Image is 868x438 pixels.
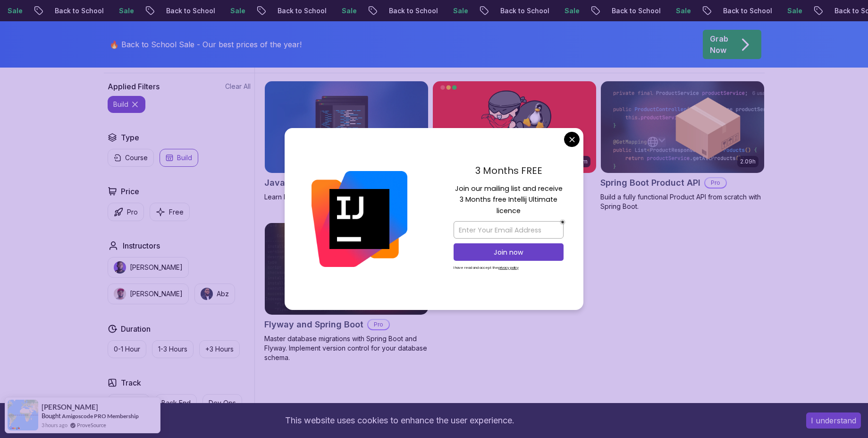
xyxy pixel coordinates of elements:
[205,344,234,354] p: +3 Hours
[121,377,141,388] h2: Track
[108,283,189,304] button: instructor img[PERSON_NAME]
[265,81,428,173] img: Java CLI Build card
[42,421,67,429] span: 3 hours ago
[553,6,583,16] p: Sale
[155,394,197,412] button: Back End
[123,240,160,251] h2: Instructors
[121,186,139,197] h2: Price
[169,207,184,217] p: Free
[110,39,302,50] p: 🔥 Back to School Sale - Our best prices of the year!
[433,81,596,173] img: Linux Over The Wire Bandit card
[705,178,726,188] p: Pro
[7,410,792,431] div: This website uses cookies to enhance the user experience.
[264,223,429,362] a: Flyway and Spring Boot card47mFlyway and Spring BootProMaster database migrations with Spring Boo...
[368,320,389,329] p: Pro
[108,6,138,16] p: Sale
[601,81,764,173] img: Spring Boot Product API card
[432,81,597,202] a: Linux Over The Wire Bandit card39mLinux Over The Wire BanditProLearn the basics of Linux and Bash.
[225,82,251,91] button: Clear All
[776,6,806,16] p: Sale
[155,6,219,16] p: Back to School
[600,6,665,16] p: Back to School
[108,394,150,412] button: Front End
[264,334,429,362] p: Master database migrations with Spring Boot and Flyway. Implement version control for your databa...
[43,6,108,16] p: Back to School
[264,81,429,202] a: Java CLI Build card28mJava CLI BuildProLearn how to build a CLI application with Java.
[160,149,198,167] button: Build
[264,318,363,331] h2: Flyway and Spring Boot
[264,192,429,202] p: Learn how to build a CLI application with Java.
[378,6,442,16] p: Back to School
[114,261,126,274] img: instructor img
[665,6,695,16] p: Sale
[489,6,553,16] p: Back to School
[217,289,229,299] p: Abz
[108,81,160,92] h2: Applied Filters
[264,176,324,189] h2: Java CLI Build
[113,100,128,109] p: build
[130,263,183,272] p: [PERSON_NAME]
[158,344,187,354] p: 1-3 Hours
[114,288,126,300] img: instructor img
[125,153,148,163] p: Course
[62,412,139,420] a: Amigoscode PRO Membership
[600,192,765,211] p: Build a fully functional Product API from scratch with Spring Boot.
[600,81,765,211] a: Spring Boot Product API card2.09hSpring Boot Product APIProBuild a fully functional Product API f...
[806,412,861,429] button: Accept cookies
[202,394,242,412] button: Dev Ops
[108,257,189,278] button: instructor img[PERSON_NAME]
[600,176,700,189] h2: Spring Boot Product API
[740,158,756,165] p: 2.09h
[209,398,236,408] p: Dev Ops
[265,223,428,315] img: Flyway and Spring Boot card
[219,6,249,16] p: Sale
[108,96,145,113] button: build
[150,203,190,221] button: Free
[42,403,98,411] span: [PERSON_NAME]
[199,340,240,358] button: +3 Hours
[77,421,106,429] a: ProveSource
[177,153,192,163] p: Build
[201,288,213,300] img: instructor img
[712,6,776,16] p: Back to School
[442,6,472,16] p: Sale
[8,400,38,430] img: provesource social proof notification image
[108,149,154,167] button: Course
[161,398,191,408] p: Back End
[127,207,138,217] p: Pro
[266,6,330,16] p: Back to School
[108,203,144,221] button: Pro
[194,283,235,304] button: instructor imgAbz
[42,412,61,420] span: Bought
[121,323,151,335] h2: Duration
[130,289,183,299] p: [PERSON_NAME]
[152,340,194,358] button: 1-3 Hours
[710,33,728,56] p: Grab Now
[114,344,140,354] p: 0-1 Hour
[108,340,146,358] button: 0-1 Hour
[330,6,361,16] p: Sale
[121,132,139,143] h2: Type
